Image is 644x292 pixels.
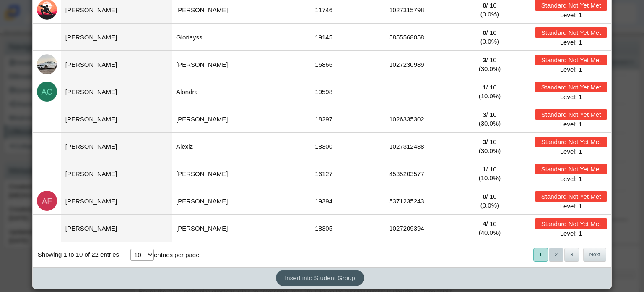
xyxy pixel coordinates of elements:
[61,215,172,242] td: [PERSON_NAME]
[531,78,611,105] td: Level: 1
[37,136,57,156] img: alexiz.diazsoto.a9m9pH
[531,215,611,242] td: Level: 1
[365,105,449,133] td: 1026335302
[42,197,52,205] span: AF
[172,133,283,160] td: Alexiz
[449,160,531,187] td: / 10 (10.0%)
[535,191,607,202] div: Standard Not Yet Met
[533,248,548,262] button: 1
[285,274,355,281] span: Insert into Student Group
[37,109,57,129] img: leonel.castroperez.HeaJMI
[535,82,607,92] div: Standard Not Yet Met
[449,105,531,133] td: / 10 (30.0%)
[535,218,607,229] div: Standard Not Yet Met
[37,54,57,74] img: santiago.cabreraba.MbJWyv
[483,56,486,63] b: 3
[33,242,119,267] div: Showing 1 to 10 of 22 entries
[535,55,607,65] div: Standard Not Yet Met
[61,78,172,105] td: [PERSON_NAME]
[61,133,172,160] td: [PERSON_NAME]
[172,215,283,242] td: [PERSON_NAME]
[549,248,563,262] button: 2
[37,218,57,238] img: itzel.gonzalez-mor.RjmVtl
[283,24,365,51] td: 19145
[532,248,606,262] nav: pagination
[531,51,611,78] td: Level: 1
[172,24,283,51] td: Gloriayss
[154,251,199,258] label: entries per page
[283,215,365,242] td: 18305
[61,51,172,78] td: [PERSON_NAME]
[535,164,607,174] div: Standard Not Yet Met
[483,138,486,145] b: 3
[535,27,607,38] div: Standard Not Yet Met
[172,160,283,187] td: [PERSON_NAME]
[483,29,486,36] b: 0
[583,248,606,262] button: Next
[61,187,172,215] td: [PERSON_NAME]
[483,193,486,200] b: 0
[483,220,486,227] b: 4
[283,160,365,187] td: 16127
[531,160,611,187] td: Level: 1
[283,51,365,78] td: 16866
[172,105,283,133] td: [PERSON_NAME]
[449,24,531,51] td: / 10 (0.0%)
[37,163,57,184] img: rodrigo.esquivelle.Qouslq
[276,270,364,286] a: Insert into Student Group
[365,51,449,78] td: 1027230989
[365,24,449,51] td: 5855568058
[365,215,449,242] td: 1027209394
[365,133,449,160] td: 1027312438
[61,24,172,51] td: [PERSON_NAME]
[564,248,579,262] button: 3
[283,187,365,215] td: 19394
[449,187,531,215] td: / 10 (0.0%)
[283,133,365,160] td: 18300
[483,2,486,9] b: 0
[483,166,486,173] b: 1
[531,24,611,51] td: Level: 1
[449,78,531,105] td: / 10 (10.0%)
[449,215,531,242] td: / 10 (40.0%)
[61,160,172,187] td: [PERSON_NAME]
[483,84,486,91] b: 1
[365,187,449,215] td: 5371235243
[283,105,365,133] td: 18297
[172,78,283,105] td: Alondra
[61,105,172,133] td: [PERSON_NAME]
[531,133,611,160] td: Level: 1
[283,78,365,105] td: 19598
[535,109,607,120] div: Standard Not Yet Met
[531,187,611,215] td: Level: 1
[449,51,531,78] td: / 10 (30.0%)
[42,88,52,96] span: AC
[172,51,283,78] td: [PERSON_NAME]
[535,137,607,147] div: Standard Not Yet Met
[37,27,57,47] img: gloriayss.bonilla.6Uvv3v
[172,187,283,215] td: [PERSON_NAME]
[449,133,531,160] td: / 10 (30.0%)
[531,105,611,133] td: Level: 1
[483,111,486,118] b: 3
[365,160,449,187] td: 4535203577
